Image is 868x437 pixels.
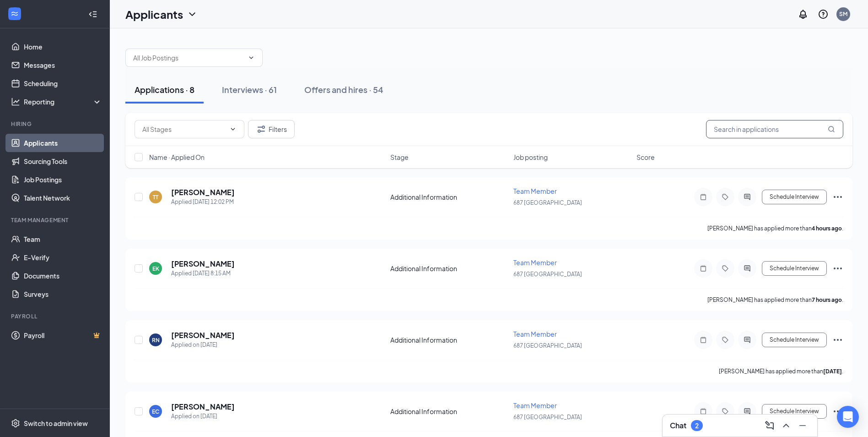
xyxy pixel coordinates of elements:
h3: Chat [670,421,686,431]
svg: Ellipses [832,191,843,202]
h5: [PERSON_NAME] [171,330,235,340]
span: Score [636,153,655,162]
input: Search in applications [706,120,843,138]
svg: ActiveChat [742,336,753,344]
b: [DATE] [823,368,842,375]
div: Hiring [11,120,100,128]
div: EK [152,265,159,273]
svg: ChevronUp [781,420,792,431]
h5: [PERSON_NAME] [171,402,235,412]
div: TT [153,193,158,201]
h1: Applicants [125,6,183,22]
div: EC [152,408,159,415]
svg: Note [698,336,709,344]
svg: Minimize [797,420,808,431]
svg: Filter [256,124,267,135]
svg: Note [698,193,709,201]
button: Schedule Interview [762,190,827,204]
svg: ActiveChat [742,193,753,201]
button: ChevronUp [779,418,793,433]
svg: Collapse [88,10,97,19]
a: Documents [24,267,102,285]
input: All Stages [142,124,226,134]
svg: QuestionInfo [818,9,829,20]
div: 2 [695,422,699,430]
div: Applications · 8 [135,84,194,95]
div: Applied on [DATE] [171,412,235,421]
span: 687 [GEOGRAPHIC_DATA] [513,271,582,278]
div: Offers and hires · 54 [304,84,383,95]
svg: Note [698,408,709,415]
span: Team Member [513,401,557,410]
div: Switch to admin view [24,419,88,428]
div: Additional Information [390,407,508,416]
svg: ActiveChat [742,265,753,272]
div: SM [839,10,847,18]
div: Additional Information [390,335,508,344]
div: Applied [DATE] 8:15 AM [171,269,235,278]
div: Open Intercom Messenger [837,406,859,428]
button: Minimize [795,418,810,433]
p: [PERSON_NAME] has applied more than . [707,296,843,304]
svg: ChevronDown [229,126,237,133]
span: Stage [390,153,409,162]
span: 687 [GEOGRAPHIC_DATA] [513,414,582,421]
a: E-Verify [24,248,102,267]
svg: ChevronDown [248,54,255,61]
button: Schedule Interview [762,261,827,276]
span: 687 [GEOGRAPHIC_DATA] [513,199,582,206]
div: Reporting [24,97,102,106]
a: PayrollCrown [24,326,102,344]
b: 4 hours ago [812,225,842,232]
svg: Settings [11,419,20,428]
span: Job posting [513,153,548,162]
h5: [PERSON_NAME] [171,187,235,197]
svg: Tag [720,336,731,344]
span: Team Member [513,330,557,338]
div: Applied on [DATE] [171,340,235,350]
a: Home [24,38,102,56]
svg: Ellipses [832,406,843,417]
div: Additional Information [390,264,508,273]
h5: [PERSON_NAME] [171,259,235,269]
svg: Tag [720,193,731,201]
p: [PERSON_NAME] has applied more than . [719,367,843,375]
a: Team [24,230,102,248]
a: Messages [24,56,102,74]
p: [PERSON_NAME] has applied more than . [707,224,843,232]
div: Payroll [11,312,100,320]
a: Applicants [24,134,102,152]
a: Job Postings [24,170,102,189]
svg: Ellipses [832,263,843,274]
svg: Tag [720,408,731,415]
a: Scheduling [24,74,102,93]
div: Interviews · 61 [222,84,277,95]
svg: ActiveChat [742,408,753,415]
span: Name · Applied On [149,153,205,162]
span: 687 [GEOGRAPHIC_DATA] [513,342,582,349]
div: RN [152,336,160,344]
input: All Job Postings [133,53,244,63]
div: Applied [DATE] 12:02 PM [171,197,235,207]
div: Additional Information [390,192,508,202]
svg: Notifications [798,9,809,20]
div: Team Management [11,216,100,224]
svg: ComposeMessage [764,420,775,431]
a: Sourcing Tools [24,152,102,170]
svg: Note [698,265,709,272]
svg: MagnifyingGlass [828,126,835,133]
svg: Tag [720,265,731,272]
svg: ChevronDown [187,9,198,20]
b: 7 hours ago [812,296,842,303]
svg: Analysis [11,97,20,106]
button: Filter Filters [248,120,295,138]
button: Schedule Interview [762,404,827,419]
a: Surveys [24,285,102,303]
span: Team Member [513,258,557,267]
svg: WorkstreamLogo [10,9,19,18]
a: Talent Network [24,189,102,207]
svg: Ellipses [832,334,843,345]
button: ComposeMessage [762,418,777,433]
button: Schedule Interview [762,333,827,347]
span: Team Member [513,187,557,195]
